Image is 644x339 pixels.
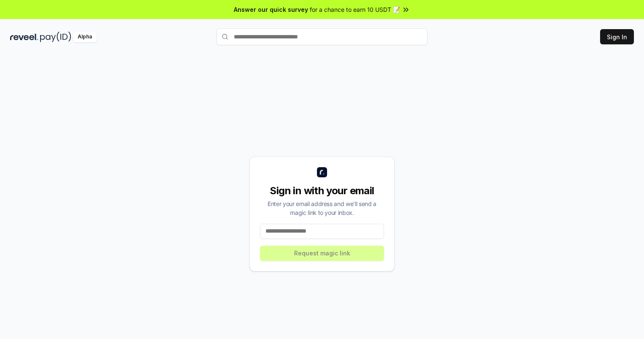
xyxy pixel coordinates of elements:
img: pay_id [40,32,71,42]
span: for a chance to earn 10 USDT 📝 [310,5,400,14]
div: Enter your email address and we’ll send a magic link to your inbox. [260,199,384,217]
img: logo_small [317,167,327,177]
div: Sign in with your email [260,184,384,198]
button: Sign In [600,29,634,44]
span: Answer our quick survey [234,5,308,14]
div: Alpha [73,32,97,42]
img: reveel_dark [10,32,38,42]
